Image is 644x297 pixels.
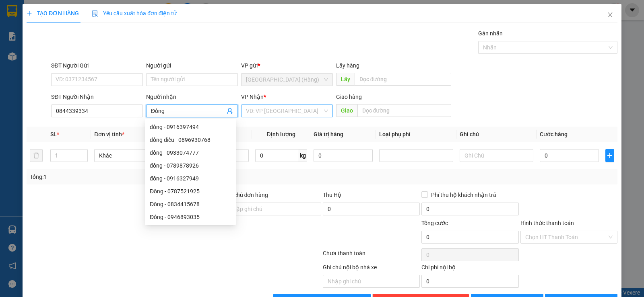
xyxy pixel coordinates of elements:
[336,62,359,69] span: Lấy hàng
[145,146,236,159] div: đồng - 0933074777
[606,152,614,159] span: plus
[421,220,448,226] span: Tổng cước
[145,211,236,223] div: Đồng - 0946893035
[314,149,373,162] input: 0
[540,131,568,137] span: Cước hàng
[421,263,518,275] div: Chi phí nội bộ
[50,131,57,137] span: SL
[336,94,362,100] span: Giao hàng
[478,30,503,37] label: Gán nhãn
[150,148,231,157] div: đồng - 0933074777
[322,249,421,263] div: Chưa thanh toán
[51,61,143,70] div: SĐT Người Gửi
[27,10,32,16] span: plus
[145,159,236,172] div: đồng - 0789878926
[599,4,621,27] button: Close
[146,92,238,101] div: Người nhận
[150,174,231,183] div: đồng - 0916327949
[299,149,307,162] span: kg
[336,73,355,86] span: Lấy
[150,187,231,196] div: Đồng - 0787521925
[607,12,613,18] span: close
[246,74,328,86] span: Đà Nẵng (Hàng)
[150,200,231,209] div: Đồng - 0834415678
[314,131,343,137] span: Giá trị hàng
[145,172,236,185] div: đồng - 0916327949
[99,150,163,162] span: Khác
[94,131,124,137] span: Đơn vị tính
[241,61,333,70] div: VP gửi
[605,149,614,162] button: plus
[357,104,452,117] input: Dọc đường
[428,190,500,199] span: Phí thu hộ khách nhận trả
[224,192,268,198] label: Ghi chú đơn hàng
[456,127,537,142] th: Ghi chú
[227,108,233,114] span: user-add
[224,203,321,215] input: Ghi chú đơn hàng
[267,131,295,137] span: Định lượng
[376,127,456,142] th: Loại phụ phí
[145,198,236,211] div: Đồng - 0834415678
[323,275,420,288] input: Nhập ghi chú
[51,92,143,101] div: SĐT Người Nhận
[150,123,231,131] div: đồng - 0916397494
[30,172,249,181] div: Tổng: 1
[323,263,420,275] div: Ghi chú nội bộ nhà xe
[27,10,79,16] span: TẠO ĐƠN HÀNG
[30,149,43,162] button: delete
[323,192,341,198] span: Thu Hộ
[520,220,574,226] label: Hình thức thanh toán
[150,135,231,144] div: đồng diều - 0896930768
[241,94,264,100] span: VP Nhận
[355,73,452,86] input: Dọc đường
[150,213,231,221] div: Đồng - 0946893035
[92,10,177,16] span: Yêu cầu xuất hóa đơn điện tử
[150,161,231,170] div: đồng - 0789878926
[145,133,236,146] div: đồng diều - 0896930768
[460,149,534,162] input: Ghi Chú
[336,104,357,117] span: Giao
[92,10,98,17] img: icon
[145,121,236,133] div: đồng - 0916397494
[145,185,236,198] div: Đồng - 0787521925
[146,61,238,70] div: Người gửi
